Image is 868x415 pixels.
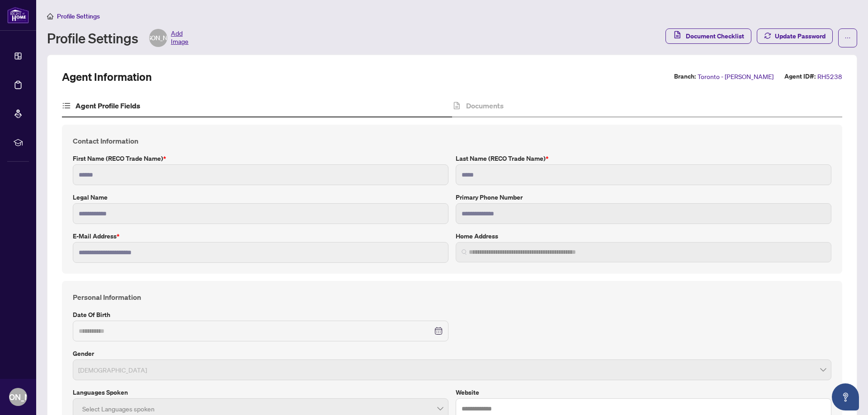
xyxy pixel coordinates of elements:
label: Date of Birth [73,310,448,320]
span: [PERSON_NAME] [134,33,183,43]
label: Agent ID#: [784,71,816,82]
button: Update Password [757,28,833,44]
img: search_icon [462,249,467,255]
label: First Name (RECO Trade Name) [73,154,448,163]
span: RH5238 [817,71,842,82]
label: Home Address [456,231,831,241]
button: Open asap [832,383,859,410]
button: Document Checklist [665,28,751,44]
span: Document Checklist [686,29,744,43]
h4: Agent Profile Fields [75,100,140,111]
div: Profile Settings [47,29,189,47]
img: logo [7,7,29,23]
span: home [47,13,53,19]
label: Primary Phone Number [456,192,831,202]
label: Last Name (RECO Trade Name) [456,154,831,163]
h2: Agent Information [62,70,152,84]
label: Website [456,387,831,397]
span: Toronto - [PERSON_NAME] [698,71,774,82]
span: Update Password [775,29,826,43]
span: ellipsis [844,35,851,41]
span: Male [78,361,826,378]
label: E-mail Address [73,231,448,241]
label: Languages spoken [73,387,448,397]
span: Profile Settings [57,12,100,20]
h4: Contact Information [73,135,831,146]
label: Legal Name [73,192,448,202]
h4: Personal Information [73,292,831,303]
h4: Documents [466,100,504,111]
span: Add Image [171,29,189,47]
label: Gender [73,349,831,359]
label: Branch: [674,71,696,82]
